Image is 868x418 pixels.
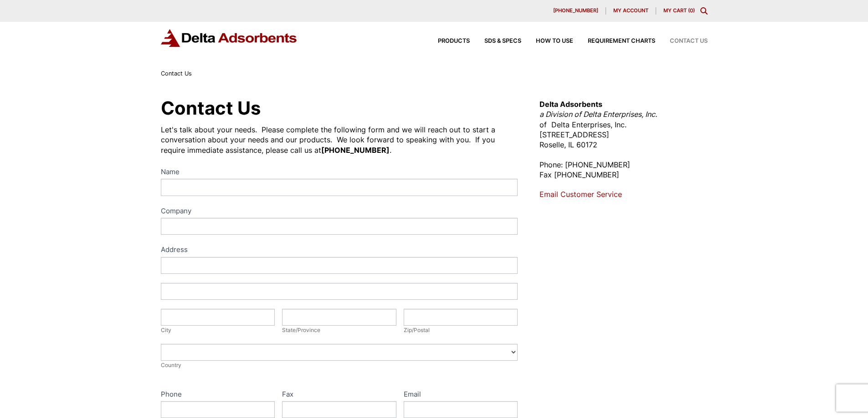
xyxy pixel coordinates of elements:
div: State/Province [282,326,396,335]
a: [PHONE_NUMBER] [546,7,606,15]
span: Products [438,38,470,44]
a: Requirement Charts [573,38,655,44]
strong: [PHONE_NUMBER] [321,146,390,155]
span: Contact Us [670,38,708,44]
span: How to Use [536,38,573,44]
div: Let's talk about your needs. Please complete the following form and we will reach out to start a ... [161,125,518,155]
span: Contact Us [161,70,192,77]
a: How to Use [521,38,573,44]
img: Delta Adsorbents [161,29,298,47]
label: Fax [282,388,396,402]
span: [PHONE_NUMBER] [553,8,598,13]
strong: Delta Adsorbents [539,100,602,109]
div: Toggle Modal Content [700,7,708,15]
label: Phone [161,388,275,402]
div: City [161,326,275,335]
label: Name [161,166,518,179]
p: of Delta Enterprises, Inc. [STREET_ADDRESS] Roselle, IL 60172 [539,99,707,150]
span: 0 [690,7,693,14]
label: Email [404,388,518,402]
a: My account [606,7,656,15]
a: SDS & SPECS [470,38,521,44]
em: a Division of Delta Enterprises, Inc. [539,110,657,119]
div: Zip/Postal [404,326,518,335]
a: Email Customer Service [539,190,622,199]
a: Contact Us [655,38,708,44]
div: Address [161,244,518,257]
label: Company [161,205,518,218]
h1: Contact Us [161,99,518,117]
span: Requirement Charts [588,38,655,44]
a: My Cart (0) [663,7,695,14]
span: SDS & SPECS [484,38,521,44]
div: Country [161,361,518,370]
span: My account [613,8,648,13]
p: Phone: [PHONE_NUMBER] Fax [PHONE_NUMBER] [539,160,707,180]
a: Products [423,38,470,44]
